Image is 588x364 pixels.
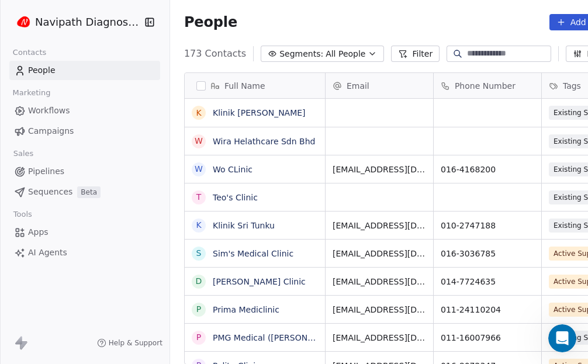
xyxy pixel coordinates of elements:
a: Workflows [9,101,160,120]
span: Email [347,80,369,92]
a: Klinik Sri Tunku [213,221,275,230]
div: Fin says… [9,102,224,217]
a: Klinik [PERSON_NAME] [213,108,306,117]
span: Beta [77,186,101,198]
span: Segments: [279,48,323,60]
span: 016-3036785 [441,248,534,259]
div: what's wrong with my account? [86,74,215,86]
span: People [184,13,237,31]
button: go back [8,5,30,27]
div: D [196,275,202,287]
button: Navipath Diagnostics Sdn Bhd [14,12,134,32]
span: Tags [563,80,581,92]
div: You’ll get replies here and in your email:✉️[EMAIL_ADDRESS][DOMAIN_NAME]Our usual reply time🕒1 da... [9,102,192,191]
span: People [28,64,56,77]
a: Help & Support [97,338,162,348]
div: Phone Number [434,73,541,98]
a: Wo CLinic [213,165,253,174]
textarea: Message… [10,250,224,270]
span: [EMAIL_ADDRESS][DOMAIN_NAME] [333,248,426,259]
span: 014-7724635 [441,276,534,287]
button: Gif picker [37,275,46,284]
iframe: Intercom live chat [548,324,576,352]
div: Daniel says… [9,67,224,102]
span: [EMAIL_ADDRESS][DOMAIN_NAME] [333,304,426,316]
button: Home [183,5,205,27]
span: 016-4168200 [441,164,534,175]
span: Pipelines [28,165,64,178]
b: 1 day [29,173,54,182]
span: [EMAIL_ADDRESS][DOMAIN_NAME] [333,332,426,344]
span: Workflows [28,105,70,117]
span: Apps [28,226,49,238]
h1: Fin [57,11,71,20]
a: AI Agents [9,243,160,262]
span: Navipath Diagnostics Sdn Bhd [35,15,140,30]
div: W [195,163,203,175]
span: 011-24110204 [441,304,534,316]
div: You’ll get replies here and in your email: ✉️ [19,109,182,155]
div: Our usual reply time 🕒 [19,161,182,183]
img: Profile image for Fin [33,6,52,25]
span: 010-2747188 [441,220,534,231]
div: T [196,191,202,203]
a: [PERSON_NAME] Clinic [213,277,306,286]
span: Contacts [8,44,51,61]
div: P [196,331,201,344]
img: Logo%20500x500%20px%20(7).png [16,15,30,29]
a: Wira Helathcare Sdn Bhd [213,137,315,146]
span: Marketing [8,84,56,102]
div: Full Name [185,73,325,98]
button: Emoji picker [18,275,27,284]
span: Help & Support [109,338,162,348]
a: Apps [9,223,160,242]
button: Upload attachment [56,275,65,284]
a: People [9,61,160,80]
div: P [196,303,201,316]
span: All People [326,48,365,60]
a: SequencesBeta [9,182,160,202]
div: what's wrong with my account? [77,67,224,93]
a: Pipelines [9,162,160,181]
span: [EMAIL_ADDRESS][DOMAIN_NAME] [333,220,426,231]
b: [EMAIL_ADDRESS][DOMAIN_NAME] [19,133,112,154]
span: AI Agents [28,247,67,259]
span: Campaigns [28,125,74,137]
div: K [196,219,201,231]
span: Sales [8,145,39,162]
div: S [196,247,201,259]
span: [EMAIL_ADDRESS][DOMAIN_NAME] [333,276,426,287]
span: Full Name [224,80,265,92]
span: 173 Contacts [184,47,246,61]
a: Campaigns [9,122,160,141]
div: K [196,107,201,119]
a: Teo's Clinic [213,193,258,202]
a: Prima Mediclinic [213,305,279,314]
a: PMG Medical ([PERSON_NAME]) [213,333,342,342]
div: Email [326,73,433,98]
button: Send a message… [200,270,219,289]
span: 011-16007966 [441,332,534,344]
span: [EMAIL_ADDRESS][DOMAIN_NAME] [333,164,426,175]
span: Sequences [28,186,72,198]
div: Close [205,5,226,26]
a: Sim's Medical Clinic [213,249,293,258]
div: W [195,135,203,147]
div: Fin • 7m ago [19,193,64,200]
span: Phone Number [455,80,516,92]
button: Filter [391,46,440,62]
span: Tools [8,206,37,223]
